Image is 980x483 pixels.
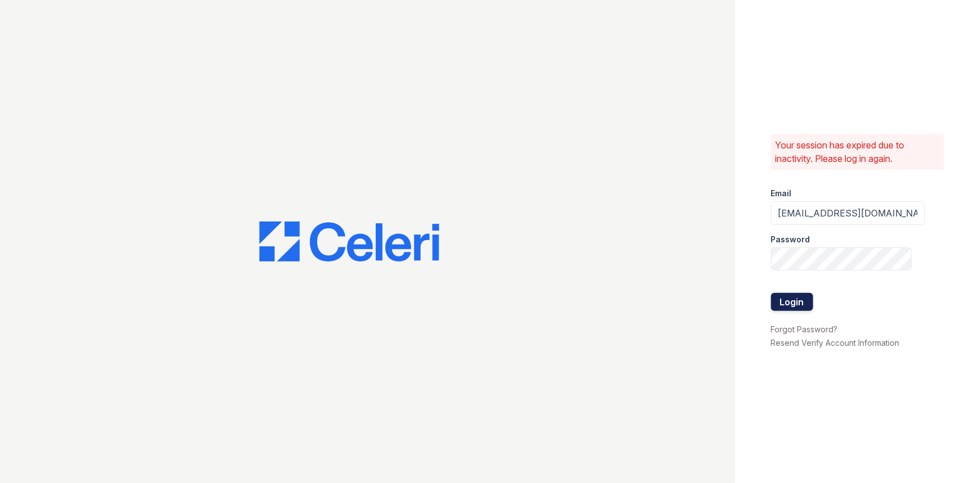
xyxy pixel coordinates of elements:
[771,293,813,311] button: Login
[259,222,439,262] img: CE_Logo_Blue-a8612792a0a2168367f1c8372b55b34899dd931a85d93a1a3d3e32e68fde9ad4.png
[771,188,792,199] label: Email
[776,138,940,165] p: Your session has expired due to inactivity. Please log in again.
[771,234,810,245] label: Password
[771,324,838,334] a: Forgot Password?
[771,338,900,347] a: Resend Verify Account Information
